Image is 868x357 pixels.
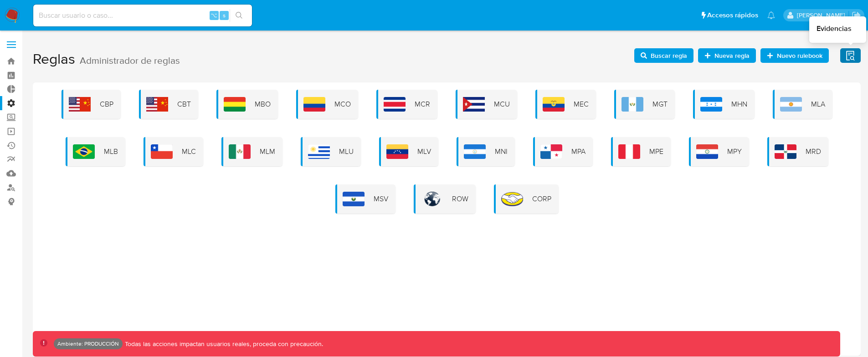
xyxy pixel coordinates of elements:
[123,340,323,348] p: Todas las acciones impactan usuarios reales, proceda con precaución.
[211,11,217,20] span: ⌥
[707,10,758,20] span: Accesos rápidos
[817,24,852,34] span: Evidencias
[797,11,848,20] p: dizzi.tren@mercadolibre.com.co
[767,11,775,19] a: Notificaciones
[230,9,248,22] button: search-icon
[852,10,861,20] a: Salir
[33,10,252,21] input: Buscar usuario o caso...
[223,11,226,20] span: s
[57,342,119,346] p: Ambiente: PRODUCCIÓN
